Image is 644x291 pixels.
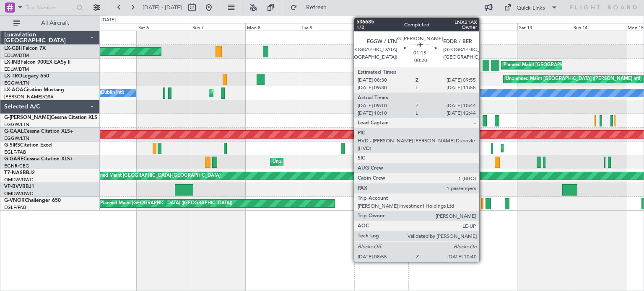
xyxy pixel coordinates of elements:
[397,114,529,127] div: Planned Maint [GEOGRAPHIC_DATA] ([GEOGRAPHIC_DATA])
[410,87,469,99] div: No Crew [PERSON_NAME]
[91,170,221,182] div: Planned Maint [GEOGRAPHIC_DATA]-[GEOGRAPHIC_DATA]
[4,46,23,51] span: LX-GBH
[4,66,29,72] a: EDLW/DTM
[143,4,182,11] span: [DATE] - [DATE]
[4,143,52,148] a: G-SIRSCitation Excel
[572,23,626,31] div: Sun 14
[517,4,545,13] div: Quick Links
[245,23,300,31] div: Mon 8
[4,74,49,79] a: LX-TROLegacy 650
[354,23,409,31] div: Wed 10
[431,183,525,196] div: Planned Maint Nice ([GEOGRAPHIC_DATA])
[211,87,343,99] div: Planned Maint [GEOGRAPHIC_DATA] ([GEOGRAPHIC_DATA])
[4,184,34,189] a: VP-BVVBBJ1
[22,20,88,26] span: All Aircraft
[4,80,29,86] a: EGGW/LTN
[4,52,29,59] a: EDLW/DTM
[4,163,29,169] a: EGNR/CEG
[4,115,51,120] span: G-[PERSON_NAME]
[191,23,245,31] div: Sun 7
[4,198,25,203] span: G-VNOR
[4,149,26,155] a: EGLF/FAB
[4,88,64,93] a: LX-AOACitation Mustang
[273,156,348,168] div: Unplanned Maint [PERSON_NAME]
[4,115,97,120] a: G-[PERSON_NAME]Cessna Citation XLS
[381,142,445,155] div: AOG Maint [PERSON_NAME]
[4,46,46,51] a: LX-GBHFalcon 7X
[4,157,73,162] a: G-GARECessna Citation XLS+
[4,170,23,175] span: T7-NAS
[463,23,517,31] div: Fri 12
[4,88,23,93] span: LX-AOA
[4,135,29,142] a: EGGW/LTN
[4,177,33,183] a: OMDW/DWC
[4,157,23,162] span: G-GARE
[286,1,337,14] button: Refresh
[100,197,232,210] div: Planned Maint [GEOGRAPHIC_DATA] ([GEOGRAPHIC_DATA])
[82,23,137,31] div: Fri 5
[506,73,641,85] div: Unplanned Maint [GEOGRAPHIC_DATA] ([PERSON_NAME] Intl)
[4,143,20,148] span: G-SIRS
[517,23,572,31] div: Sat 13
[4,94,54,100] a: [PERSON_NAME]/QSA
[4,60,21,65] span: LX-INB
[504,59,636,72] div: Planned Maint [GEOGRAPHIC_DATA] ([GEOGRAPHIC_DATA])
[101,17,116,24] div: [DATE]
[300,23,354,31] div: Tue 9
[4,121,29,128] a: EGGW/LTN
[299,5,334,10] span: Refresh
[4,184,22,189] span: VP-BVV
[9,16,91,30] button: All Aircraft
[4,198,61,203] a: G-VNORChallenger 650
[408,23,463,31] div: Thu 11
[4,74,22,79] span: LX-TRO
[4,170,35,175] a: T7-NASBBJ2
[4,60,70,65] a: LX-INBFalcon 900EX EASy II
[500,1,562,14] button: Quick Links
[4,129,73,134] a: G-GAALCessna Citation XLS+
[4,129,23,134] span: G-GAAL
[137,23,191,31] div: Sat 6
[4,191,33,197] a: OMDW/DWC
[4,204,26,211] a: EGLF/FAB
[26,1,74,14] input: Trip Number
